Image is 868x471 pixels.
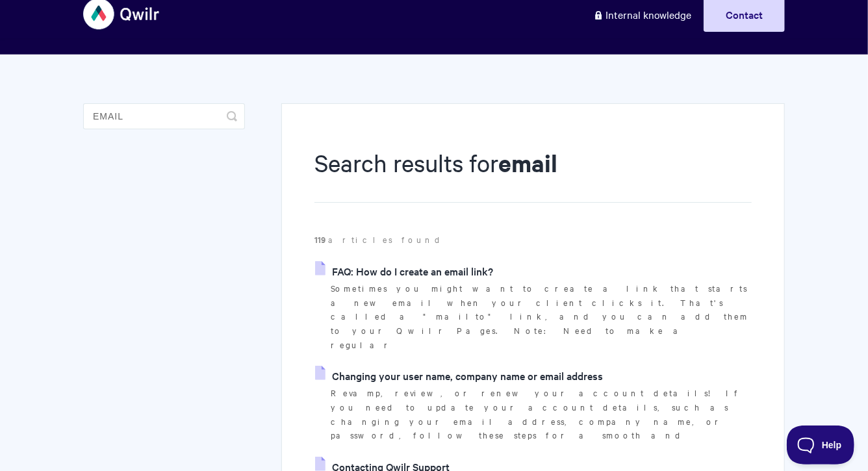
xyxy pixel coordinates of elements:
p: articles found [314,233,752,247]
a: Changing your user name, company name or email address [315,366,603,385]
p: Sometimes you might want to create a link that starts a new email when your client clicks it. Tha... [331,281,752,352]
input: Search [83,103,245,129]
strong: email [498,147,557,179]
h1: Search results for [314,146,752,203]
a: FAQ: How do I create an email link? [315,261,493,281]
iframe: Toggle Customer Support [787,426,855,465]
strong: 119 [314,233,328,246]
p: Revamp, review, or renew your account details! If you need to update your account details, such a... [331,386,752,442]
